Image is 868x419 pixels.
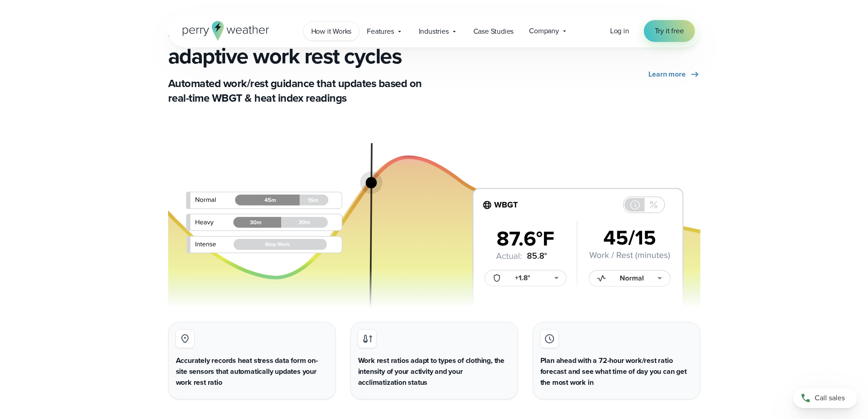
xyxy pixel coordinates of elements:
h3: Accurately records heat stress data form on-site sensors that automatically updates your work res... [176,355,328,388]
span: Learn more [648,69,685,80]
img: OSHA work rest cycle [168,131,700,311]
a: Learn more [648,69,700,80]
span: Call sales [815,393,845,403]
h3: Work rest ratios adapt to types of clothing, the intensity of your activity and your acclimatizat... [358,355,510,388]
a: How it Works [303,22,360,41]
span: How it Works [311,26,352,37]
span: Log in [610,26,629,36]
h2: Simplify heat safety with adaptive work rest cycles [168,18,429,69]
a: Try it free [644,20,695,42]
a: Call sales [793,388,857,408]
a: Case Studies [466,22,522,41]
span: Case Studies [473,26,514,37]
h3: Plan ahead with a 72-hour work/rest ratio forecast and see what time of day you can get the most ... [540,355,693,388]
p: Automated work/rest guidance that updates based on real-time WBGT & heat index readings [168,76,429,105]
span: Features [367,26,394,37]
a: Log in [610,26,629,36]
span: Try it free [655,26,684,36]
span: Company [529,26,559,36]
span: Industries [419,26,449,37]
